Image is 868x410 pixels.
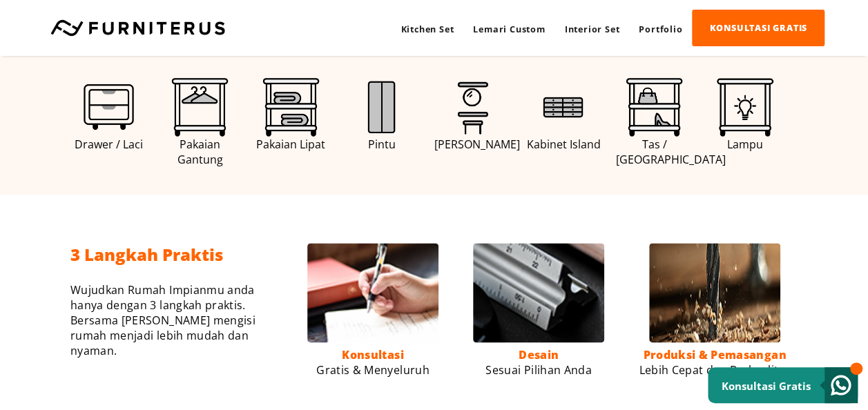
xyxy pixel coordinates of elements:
span: Tas / [GEOGRAPHIC_DATA] [616,137,693,167]
p: Wujudkan Rumah Impianmu anda hanya dengan 3 langkah praktis. Bersama [PERSON_NAME] mengisi rumah ... [70,282,290,358]
a: Konsultasi Gratis [708,367,858,403]
a: Portfolio [629,11,692,48]
img: Meja%20Rias-01.png [443,78,502,137]
p: Sesuai Pilihan Anda [456,362,621,378]
p: Konsultasi [290,347,456,362]
p: Lebih Cepat dan Berkualitas [632,362,798,378]
img: Baju%20Gantung-01.png [171,78,229,137]
span: Drawer / Laci [70,137,148,152]
a: Kitchen Set [391,11,463,48]
span: Kabinet Island [525,137,602,152]
img: Lightning.png [717,78,773,137]
a: Interior Set [555,11,630,48]
a: Lemari Custom [463,11,554,48]
h2: 3 Langkah Praktis [70,243,290,266]
span: Lampu [706,137,784,152]
img: Jenis%20Pintu-01.png [352,78,411,137]
a: KONSULTASI GRATIS [692,10,824,46]
span: Pakaian Gantung [162,137,239,167]
img: Island-01.png [534,78,592,137]
p: Produksi & Pemasangan [632,347,798,362]
span: Pakaian Lipat [252,137,329,152]
img: Baju%20Lipat-01.png [262,78,320,137]
span: Pintu [343,137,421,152]
p: Desain [456,347,621,362]
small: Konsultasi Gratis [722,379,811,393]
p: Gratis & Menyeluruh [290,362,456,378]
img: Drawer-01.png [79,78,138,137]
span: [PERSON_NAME] [434,137,512,152]
img: Tas%20Sepatu-01.png [625,78,684,137]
